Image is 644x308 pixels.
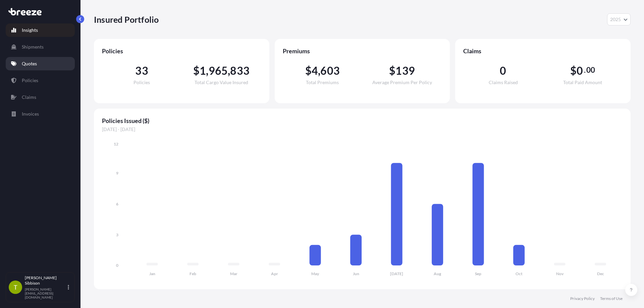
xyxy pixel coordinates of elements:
[190,271,196,276] tspan: Feb
[372,80,432,85] span: Average Premium Per Policy
[94,14,159,25] p: Insured Portfolio
[6,57,75,70] a: Quotes
[22,44,44,50] p: Shipments
[390,271,403,276] tspan: [DATE]
[6,90,75,104] a: Claims
[586,67,595,73] span: 00
[570,65,577,76] span: $
[149,271,155,276] tspan: Jan
[516,271,523,276] tspan: Oct
[116,171,118,176] tspan: 9
[318,65,320,76] span: ,
[25,287,66,299] p: [PERSON_NAME][EMAIL_ADDRESS][DOMAIN_NAME]
[556,271,564,276] tspan: Nov
[489,80,518,85] span: Claims Raised
[389,65,395,76] span: $
[102,47,261,55] span: Policies
[320,65,340,76] span: 603
[311,271,319,276] tspan: May
[230,65,250,76] span: 833
[271,271,278,276] tspan: Apr
[195,80,248,85] span: Total Cargo Value Insured
[102,117,623,125] span: Policies Issued ($)
[600,296,623,301] a: Terms of Use
[193,65,200,76] span: $
[114,141,118,146] tspan: 12
[353,271,359,276] tspan: Jun
[563,80,602,85] span: Total Paid Amount
[14,284,17,291] span: T
[570,296,595,301] a: Privacy Policy
[305,65,312,76] span: $
[312,65,318,76] span: 4
[135,65,148,76] span: 33
[6,40,75,54] a: Shipments
[6,107,75,121] a: Invoices
[6,23,75,37] a: Insights
[116,201,118,206] tspan: 6
[230,271,237,276] tspan: Mar
[6,74,75,87] a: Policies
[577,65,583,76] span: 0
[283,47,442,55] span: Premiums
[610,16,621,23] span: 2025
[116,263,118,268] tspan: 0
[206,65,208,76] span: ,
[133,80,150,85] span: Policies
[22,94,36,101] p: Claims
[25,275,66,286] p: [PERSON_NAME] Sibbison
[209,65,228,76] span: 965
[228,65,230,76] span: ,
[607,13,631,25] button: Year Selector
[475,271,481,276] tspan: Sep
[102,126,623,133] span: [DATE] - [DATE]
[22,111,39,117] p: Invoices
[395,65,415,76] span: 139
[584,67,586,73] span: .
[463,47,623,55] span: Claims
[22,77,38,84] p: Policies
[306,80,339,85] span: Total Premiums
[434,271,441,276] tspan: Aug
[22,60,37,67] p: Quotes
[597,271,604,276] tspan: Dec
[22,27,38,34] p: Insights
[200,65,206,76] span: 1
[500,65,506,76] span: 0
[116,232,118,237] tspan: 3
